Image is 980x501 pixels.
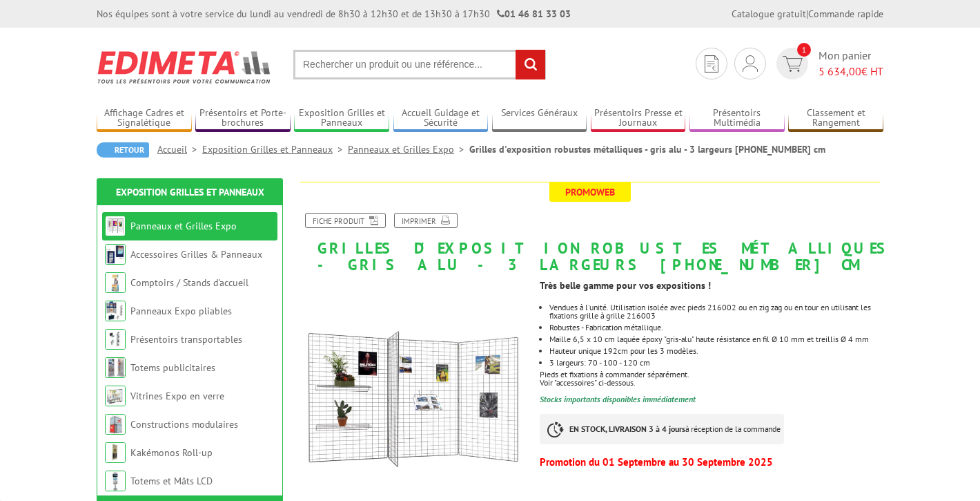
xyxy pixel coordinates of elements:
span: Mon panier [819,48,883,79]
img: Présentoirs transportables [105,329,126,350]
p: Vendues à l'unité. Utilisation isolée avec pieds 216002 ou en zig zag ou en tour en utilisant les... [549,303,883,320]
li: Maille 6,5 x 10 cm laquée époxy "gris-alu" haute résistance en fil Ø 10 mm et treillis Ø 4 mm [549,335,883,343]
a: Panneaux et Grilles Expo [130,220,237,232]
a: devis rapide 1 Mon panier 5 634,00€ HT [773,48,883,79]
li: Grilles d'exposition robustes métalliques - gris alu - 3 largeurs [PHONE_NUMBER] cm [469,142,825,156]
font: Stocks importants disponibles immédiatement [540,394,696,404]
a: Présentoirs Presse et Journaux [591,107,686,130]
a: Accessoires Grilles & Panneaux [130,248,262,261]
input: Rechercher un produit ou une référence... [293,50,546,79]
a: Totems et Mâts LCD [130,475,213,487]
a: Exposition Grilles et Panneaux [294,107,389,130]
span: 1 [797,43,811,57]
a: Comptoirs / Stands d'accueil [130,276,248,289]
a: Exposition Grilles et Panneaux [202,143,348,155]
span: 5 634,00 [819,64,861,78]
img: Totems et Mâts LCD [105,471,126,491]
a: Présentoirs transportables [130,333,242,346]
div: Nos équipes sont à votre service du lundi au vendredi de 8h30 à 12h30 et de 13h30 à 17h30 [97,7,571,21]
p: Promotion du 01 Septembre au 30 Septembre 2025 [540,458,883,466]
a: Affichage Cadres et Signalétique [97,107,192,130]
img: Vitrines Expo en verre [105,386,126,406]
strong: 01 46 81 33 03 [497,8,571,20]
img: devis rapide [705,55,718,73]
a: Commande rapide [808,8,883,20]
strong: Très belle gamme pour vos expositions ! [540,279,711,292]
img: devis rapide [743,55,758,72]
a: Classement et Rangement [788,107,883,130]
strong: EN STOCK, LIVRAISON 3 à 4 jours [569,424,685,434]
a: Totems publicitaires [130,361,215,374]
a: Fiche produit [305,213,386,228]
input: rechercher [516,50,545,79]
a: Panneaux et Grilles Expo [348,143,469,155]
p: Hauteur unique 192cm pour les 3 modèles. [549,347,883,355]
img: Totems publicitaires [105,357,126,378]
p: Pieds et fixations à commander séparément. Voir "accessoires" ci-dessous. [540,370,883,387]
a: Retour [97,142,149,158]
div: | [732,7,883,21]
a: Services Généraux [492,107,587,130]
a: Panneaux Expo pliables [130,305,232,317]
a: Exposition Grilles et Panneaux [116,186,264,198]
a: Kakémonos Roll-up [130,446,213,459]
a: Imprimer [394,213,458,228]
img: Panneaux Expo pliables [105,301,126,321]
li: 3 largeurs: 70 - 100 - 120 cm [549,359,883,367]
img: Constructions modulaires [105,414,126,435]
a: Vitrines Expo en verre [130,390,224,402]
span: Promoweb [549,182,631,202]
img: Panneaux et Grilles Expo [105,216,126,236]
a: Constructions modulaires [130,418,238,431]
p: à réception de la commande [540,414,784,444]
img: Kakémonos Roll-up [105,442,126,463]
a: Accueil [157,143,202,155]
span: € HT [819,64,883,79]
a: Accueil Guidage et Sécurité [393,107,489,130]
a: Présentoirs et Porte-brochures [195,107,291,130]
a: Présentoirs Multimédia [689,107,785,130]
img: devis rapide [783,56,803,72]
li: Robustes - Fabrication métallique. [549,323,883,332]
a: Catalogue gratuit [732,8,806,20]
img: Edimeta [97,41,273,93]
img: Accessoires Grilles & Panneaux [105,244,126,265]
img: Comptoirs / Stands d'accueil [105,272,126,293]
